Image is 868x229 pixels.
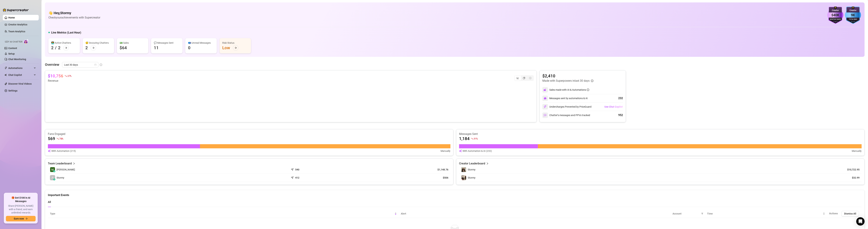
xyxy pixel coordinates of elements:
[4,67,7,69] span: thunderbolt
[827,7,843,24] img: purple-badge-B9DA21FR.svg
[8,16,15,19] a: Home
[705,209,827,218] th: Time
[372,168,448,171] article: $1,148.76
[48,73,63,79] article: $10,756
[25,217,28,220] span: arrow-right
[51,176,54,179] span: user
[291,167,294,171] span: send
[4,74,7,76] img: Chat Copilot
[48,15,100,20] article: Check your achievements with Supercreator
[844,168,860,171] article: $10,722.95
[514,75,534,81] div: segmented control
[6,204,36,214] span: Share [PERSON_NAME] with a friend, and earn unlimited rewards
[53,178,55,180] div: z
[85,41,111,45] div: 😴 Snoozing Chatters
[8,72,33,78] span: Chat Copilot
[604,105,623,108] span: Use Chat Copilot
[57,137,59,140] span: fall
[48,149,51,153] img: svg%3e
[8,47,17,50] a: Content
[523,77,525,79] span: pie-chart
[542,104,591,109] div: Undercharges Prevented by PriceGuard
[544,105,547,108] img: svg%3e
[48,161,72,166] article: Team Leaderboard
[856,217,865,226] div: Open Intercom Messenger
[468,168,475,171] span: Stormy
[486,161,489,166] span: right
[50,212,394,216] span: Type
[57,168,75,171] span: [PERSON_NAME]
[5,40,22,44] span: Izzy AI Chatter
[295,168,299,171] article: 540
[591,80,593,82] span: info-circle
[94,64,96,66] span: calendar
[3,8,29,12] img: logo-BBDzfeDw.svg
[471,137,473,140] span: fall
[827,9,843,12] div: Creator
[51,31,81,35] h5: Live Metrics (Last Hour)
[48,190,862,197] div: Important Events
[14,217,24,220] span: Earn now
[517,77,519,79] span: line-chart
[45,62,59,67] article: Overview
[549,88,589,92] div: Sales made with AI & Automations
[463,149,492,153] article: With Automation & AI (232)
[120,41,146,45] div: 💵 Sales
[100,64,102,66] span: info-circle
[542,79,590,83] article: Made with Superpowers in last 30 days
[6,196,36,203] span: 🎁 Get $100 in AI Messages
[461,167,466,172] img: Stormy
[468,176,475,179] span: Stormy
[8,65,33,71] span: Automations
[67,74,71,78] span: 37 %
[188,45,190,51] div: 0
[48,209,399,218] th: Type
[852,149,862,153] article: Manually
[120,45,127,51] div: $64
[59,137,63,140] span: 70 %
[48,201,51,204] span: All
[154,45,159,51] div: 11
[844,212,856,215] span: Dismiss All
[24,39,29,44] img: AI Chatter
[291,175,294,179] span: send
[8,22,36,27] a: Creator Analytics
[544,114,547,117] img: svg%3e
[827,18,843,21] div: Monthly Sales
[845,12,861,18] div: 9K
[234,47,237,49] span: arrow-right
[844,176,860,179] article: $32.99
[827,12,843,18] div: $40K
[65,75,67,77] span: fall
[92,47,95,49] span: arrow-right
[604,104,623,109] button: Use Chat Copilot
[845,7,861,24] img: blue-badge-DgoSNQY1.svg
[372,176,448,179] article: $506
[222,41,248,45] div: Risk Status
[154,41,180,45] div: 💬 Messages Sent
[459,132,862,136] article: Messages Sent
[544,88,547,91] img: svg%3e
[8,52,15,55] a: Setup
[701,211,704,216] span: filter
[845,18,861,21] div: Total Fans
[51,149,76,153] article: With Automation (215)
[51,41,77,45] div: 👩‍💻 Active Chatters
[701,213,703,215] span: filter
[829,212,838,215] span: Actions
[64,62,96,67] span: Last 30 days
[8,30,25,33] a: Team Analytics
[58,45,60,51] div: 2
[707,212,822,216] span: Time
[48,132,450,136] article: Fans Engaged
[544,97,547,100] img: svg%3e
[48,136,55,141] article: 569
[618,113,623,117] div: 952
[295,176,299,179] article: 412
[8,82,32,85] a: Discover Viral Videos
[65,47,67,49] span: arrow-right
[85,45,88,51] div: 2
[459,136,470,141] article: 1,184
[461,175,466,180] img: Stormy
[587,89,589,91] span: info-circle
